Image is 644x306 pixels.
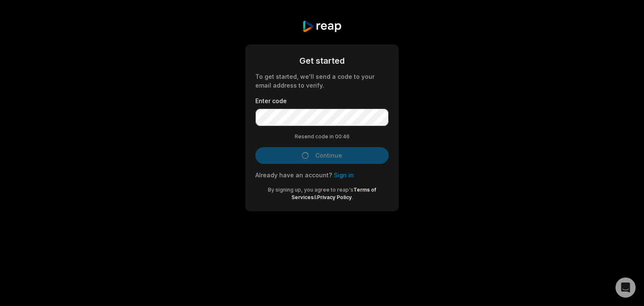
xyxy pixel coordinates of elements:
[255,171,332,179] span: Already have an account?
[334,171,354,179] a: Sign in
[255,54,389,67] div: Get started
[291,187,377,200] a: Terms of Services
[255,133,389,140] div: Resend code in 00:
[352,194,353,200] span: .
[343,133,350,140] span: 46
[255,96,389,105] label: Enter code
[302,20,342,33] img: reap
[255,72,389,90] div: To get started, we'll send a code to your email address to verify.
[268,187,353,193] span: By signing up, you agree to reap's
[615,277,636,298] div: Open Intercom Messenger
[314,194,317,200] span: &
[317,194,352,200] a: Privacy Policy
